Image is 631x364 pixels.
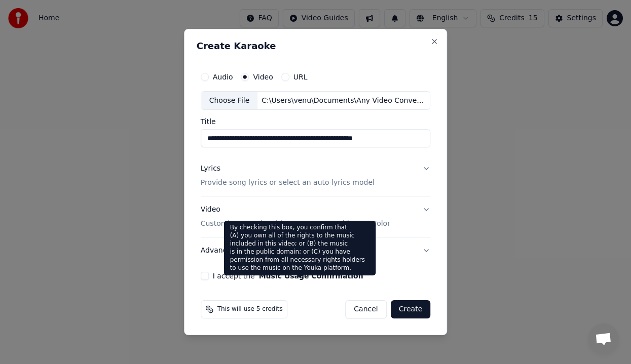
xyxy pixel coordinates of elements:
div: Video [201,205,390,229]
label: URL [293,73,308,80]
button: I accept the [259,272,363,279]
button: Create [391,300,431,318]
div: By checking this box, you confirm that (A) you own all of the rights to the music included in thi... [224,221,376,275]
button: Cancel [345,300,386,318]
div: Lyrics [201,164,220,174]
h2: Create Karaoke [197,42,435,51]
label: I accept the [213,272,363,279]
button: LyricsProvide song lyrics or select an auto lyrics model [201,156,431,196]
label: Video [253,73,273,80]
p: Provide song lyrics or select an auto lyrics model [201,178,375,188]
label: Title [201,118,431,126]
label: Audio [213,73,233,80]
button: Advanced [201,237,431,264]
p: Customize Karaoke Video: Use Image, Video, or Color [201,219,390,229]
button: VideoCustomize Karaoke Video: Use Image, Video, or Color [201,197,431,237]
span: This will use 5 credits [217,305,283,313]
div: Choose File [201,92,258,110]
div: C:\Users\venu\Documents\Any Video Converter\Format Convert\Kaanthaa - Masala Coffee - Music Mojo ... [257,96,430,106]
